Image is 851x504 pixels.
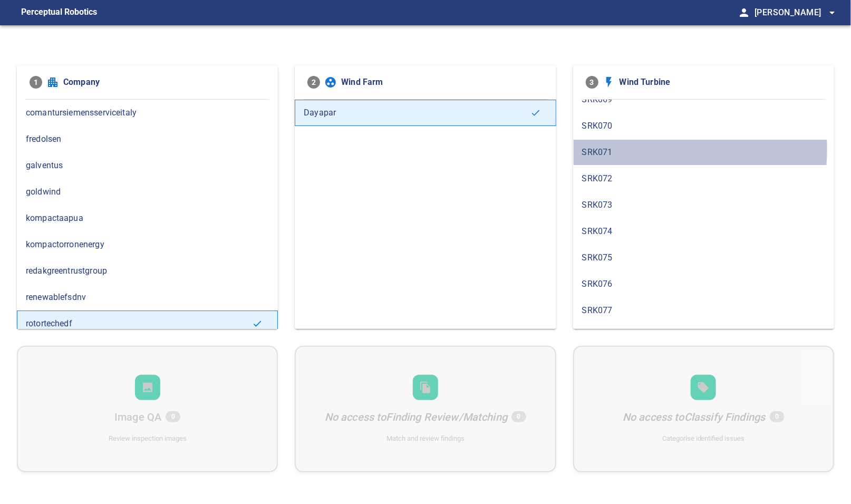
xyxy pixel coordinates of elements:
[573,271,834,297] div: SRK076
[750,2,838,23] button: [PERSON_NAME]
[582,146,825,159] span: SRK071
[21,4,97,21] figcaption: Perceptual Robotics
[30,76,42,89] span: 1
[582,172,825,185] span: SRK072
[26,212,269,225] span: kompactaapua
[738,6,750,19] span: person
[573,297,834,324] div: SRK077
[17,258,278,284] div: redakgreentrustgroup
[17,284,278,311] div: renewablefsdnv
[582,225,825,238] span: SRK074
[26,317,252,330] span: rotortechedf
[755,5,838,20] span: [PERSON_NAME]
[573,192,834,218] div: SRK073
[573,218,834,245] div: SRK074
[26,291,269,304] span: renewablefsdnv
[17,100,278,126] div: comantursiemensserviceitaly
[26,106,269,119] span: comantursiemensserviceitaly
[620,76,821,89] span: Wind Turbine
[26,186,269,198] span: goldwind
[341,76,543,89] span: Wind Farm
[582,251,825,264] span: SRK075
[573,86,834,113] div: SRK069
[307,76,320,89] span: 2
[573,113,834,139] div: SRK070
[26,133,269,146] span: fredolsen
[304,106,530,119] span: Dayapar
[582,120,825,132] span: SRK070
[582,199,825,211] span: SRK073
[26,159,269,172] span: galventus
[582,278,825,290] span: SRK076
[826,6,838,19] span: arrow_drop_down
[17,205,278,231] div: kompactaapua
[26,238,269,251] span: kompactorronenergy
[17,126,278,152] div: fredolsen
[586,76,598,89] span: 3
[63,76,265,89] span: Company
[582,93,825,106] span: SRK069
[582,304,825,317] span: SRK077
[17,152,278,179] div: galventus
[573,139,834,166] div: SRK071
[17,231,278,258] div: kompactorronenergy
[17,179,278,205] div: goldwind
[573,245,834,271] div: SRK075
[26,265,269,277] span: redakgreentrustgroup
[573,166,834,192] div: SRK072
[573,324,834,350] div: SRK078
[17,311,278,337] div: rotortechedf
[295,100,556,126] div: Dayapar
